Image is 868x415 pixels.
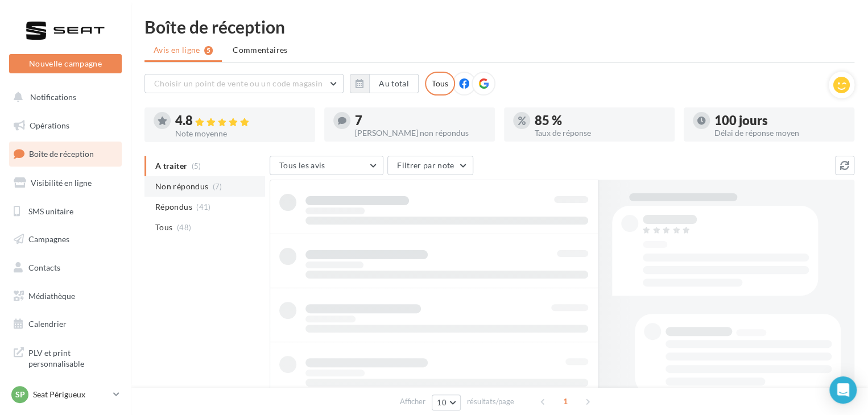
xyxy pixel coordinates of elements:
[355,114,486,127] div: 7
[7,227,124,251] a: Campagnes
[7,85,119,109] button: Notifications
[28,319,67,329] span: Calendrier
[144,74,344,93] button: Choisir un point de vente ou un code magasin
[154,78,323,88] span: Choisir un point de vente ou un code magasin
[350,74,419,93] button: Au total
[28,234,69,244] span: Campagnes
[7,142,124,166] a: Boîte de réception
[7,114,124,138] a: Opérations
[270,156,383,175] button: Tous les avis
[425,72,455,96] div: Tous
[369,74,419,93] button: Au total
[177,223,191,232] span: (48)
[213,182,222,191] span: (7)
[28,345,117,370] span: PLV et print personnalisable
[400,396,425,407] span: Afficher
[155,222,172,233] span: Tous
[28,206,73,215] span: SMS unitaire
[7,341,124,374] a: PLV et print personnalisable
[7,171,124,195] a: Visibilité en ligne
[9,54,122,73] button: Nouvelle campagne
[714,129,845,137] div: Délai de réponse moyen
[7,379,124,412] a: Campagnes DataOnDemand
[196,202,210,211] span: (41)
[714,114,845,127] div: 100 jours
[829,376,857,404] div: Open Intercom Messenger
[279,160,325,170] span: Tous les avis
[9,384,122,405] a: SP Seat Périgueux
[155,181,208,192] span: Non répondus
[535,114,666,127] div: 85 %
[7,200,124,223] a: SMS unitaire
[28,383,117,408] span: Campagnes DataOnDemand
[144,18,854,35] div: Boîte de réception
[33,389,109,400] p: Seat Périgueux
[7,256,124,280] a: Contacts
[30,121,69,130] span: Opérations
[29,149,94,159] span: Boîte de réception
[175,114,306,127] div: 4.8
[437,398,447,407] span: 10
[30,92,76,102] span: Notifications
[556,392,574,410] span: 1
[31,178,92,188] span: Visibilité en ligne
[15,389,25,400] span: SP
[7,284,124,308] a: Médiathèque
[175,130,306,138] div: Note moyenne
[387,156,473,175] button: Filtrer par note
[155,201,192,213] span: Répondus
[28,291,75,301] span: Médiathèque
[233,45,287,55] span: Commentaires
[535,129,666,137] div: Taux de réponse
[355,129,486,137] div: [PERSON_NAME] non répondus
[28,263,60,272] span: Contacts
[467,396,514,407] span: résultats/page
[432,395,461,410] button: 10
[7,312,124,336] a: Calendrier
